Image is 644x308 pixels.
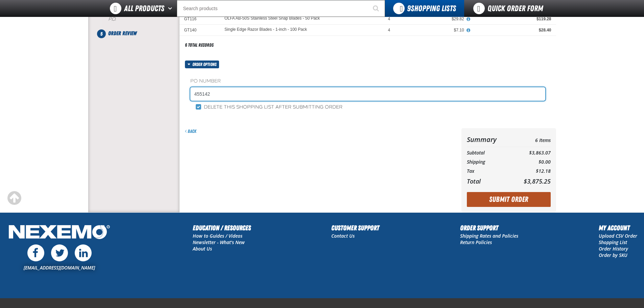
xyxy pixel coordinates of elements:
[190,78,545,85] label: PO Number
[97,29,106,38] span: 5
[407,4,411,13] strong: 9
[24,264,95,271] a: [EMAIL_ADDRESS][DOMAIN_NAME]
[185,42,214,48] div: 6 total records
[510,158,550,167] td: $0.00
[400,27,464,33] div: $7.10
[193,239,245,245] a: Newsletter - What's New
[460,233,518,239] a: Shipping Rates and Policies
[524,177,551,185] span: $3,875.25
[407,4,456,13] span: Shopping Lists
[599,239,627,245] a: Shopping List
[599,233,637,239] a: Upload CSV Order
[193,223,251,233] h2: Education / Resources
[108,16,180,23] div: P.O.
[464,27,473,33] button: View All Prices for Single Edge Razor Blades - 1-inch - 100 Pack
[400,16,464,22] div: $29.82
[185,61,219,68] button: Order options
[180,25,220,36] td: GT140
[388,28,390,32] span: 4
[196,104,342,111] label: Delete this shopping list after submitting order
[193,245,212,252] a: About Us
[510,167,550,176] td: $12.18
[467,134,511,145] th: Summary
[101,29,180,38] li: Order Review. Step 5 of 5. Not Completed
[124,2,164,15] span: All Products
[460,223,518,233] h2: Order Support
[108,30,137,37] span: Order Review
[510,134,550,145] td: 6 Items
[474,27,551,33] div: $28.40
[196,104,201,110] input: Delete this shopping list after submitting order
[467,158,511,167] th: Shipping
[388,17,390,21] span: 4
[474,16,551,22] div: $119.28
[331,233,355,239] a: Contact Us
[331,223,379,233] h2: Customer Support
[460,239,492,245] a: Return Policies
[192,61,219,68] span: Order options
[467,148,511,158] th: Subtotal
[599,245,628,252] a: Order History
[7,223,112,243] img: Nexemo Logo
[7,191,22,206] div: Scroll to the top
[224,16,320,21] a: OLFA AB-50S Stainless Steel Snap Blades - 50 Pack
[599,223,637,233] h2: My Account
[101,8,180,29] li: Payment. Step 4 of 5. Completed
[467,176,511,187] th: Total
[467,192,551,207] button: Submit Order
[185,128,196,134] a: Back
[464,16,473,22] button: View All Prices for OLFA AB-50S Stainless Steel Snap Blades - 50 Pack
[180,14,220,25] td: GT116
[193,233,242,239] a: How to Guides / Videos
[467,167,511,176] th: Tax
[510,148,550,158] td: $3,863.07
[599,252,627,258] a: Order by SKU
[224,27,307,32] a: Single Edge Razor Blades - 1-inch - 100 Pack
